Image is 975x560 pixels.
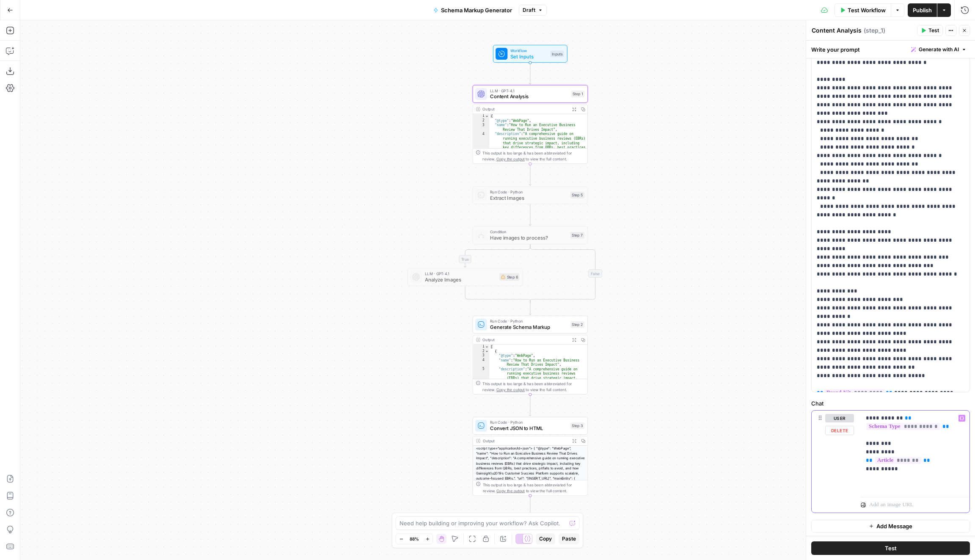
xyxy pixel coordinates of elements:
[490,93,568,100] span: Content Analysis
[806,41,975,58] div: Write your prompt
[864,26,885,35] span: ( step_1 )
[812,411,854,513] div: userDelete
[876,522,912,530] span: Add Message
[519,5,547,16] button: Draft
[812,26,862,35] textarea: Content Analysis
[825,426,854,435] button: Delete
[473,85,588,164] div: LLM · GPT-4.1Content AnalysisStep 1Output{ "@type":"WebPage", "name":"How to Run an Executive Bus...
[490,419,567,425] span: Run Code · Python
[529,164,531,186] g: Edge from step_1 to step_5
[473,518,588,536] div: EndOutput
[482,438,567,444] div: Output
[482,150,584,162] div: This output is too large & has been abbreviated for review. to view the full content.
[473,417,588,496] div: Run Code · PythonConvert JSON to HTMLStep 3Output<script type="application/ld+json"> { "@type": "...
[529,495,531,517] g: Edge from step_3 to end
[928,27,939,34] span: Test
[408,268,523,286] div: LLM · GPT-4.1Analyze ImagesStep 6
[550,50,564,57] div: Inputs
[811,520,970,532] button: Add Message
[482,106,567,112] div: Output
[529,204,531,226] g: Edge from step_5 to step_7
[529,63,531,85] g: Edge from start to step_1
[473,186,588,204] div: Run Code · PythonExtract ImagesStep 5
[529,394,531,416] g: Edge from step_2 to step_3
[496,157,525,161] span: Copy the output
[490,318,567,324] span: Run Code · Python
[490,425,567,432] span: Convert JSON to HTML
[570,422,584,429] div: Step 3
[473,132,490,163] div: 4
[490,189,567,195] span: Run Code · Python
[908,3,937,17] button: Publish
[441,6,512,14] span: Schema Markup Generator
[473,316,588,394] div: Run Code · PythonGenerate Schema MarkupStep 2Output[ { "@type":"WebPage", "name":"How to Run an E...
[811,399,970,408] label: Chat
[919,46,959,53] span: Generate with AI
[908,44,970,55] button: Generate with AI
[496,488,525,493] span: Copy the output
[482,381,584,392] div: This output is too large & has been abbreviated for review. to view the full content.
[473,114,490,119] div: 1
[465,286,530,303] g: Edge from step_6 to step_7-conditional-end
[490,234,567,242] span: Have images to process?
[571,91,585,97] div: Step 1
[490,194,567,201] span: Extract Images
[570,192,584,199] div: Step 5
[485,114,489,119] span: Toggle code folding, rows 1 through 18
[496,387,525,392] span: Copy the output
[425,270,496,276] span: LLM · GPT-4.1
[499,273,519,281] div: Step 6
[529,301,531,315] g: Edge from step_7-conditional-end to step_2
[559,533,579,544] button: Paste
[523,6,535,14] span: Draft
[530,244,595,303] g: Edge from step_7 to step_7-conditional-end
[473,367,490,403] div: 5
[490,88,568,94] span: LLM · GPT-4.1
[510,52,547,60] span: Set Inputs
[482,337,567,343] div: Output
[811,541,970,555] button: Test
[510,47,547,53] span: Workflow
[473,345,490,349] div: 1
[490,323,567,331] span: Generate Schema Markup
[473,226,588,244] div: ConditionHave images to process?Step 7
[539,535,552,543] span: Copy
[464,244,530,267] g: Edge from step_7 to step_6
[473,45,588,63] div: WorkflowSet InputsInputs
[485,345,489,349] span: Toggle code folding, rows 1 through 20
[482,482,584,494] div: This output is too large & has been abbreviated for review. to view the full content.
[473,123,490,132] div: 3
[425,276,496,284] span: Analyze Images
[428,3,517,17] button: Schema Markup Generator
[825,414,854,422] button: user
[570,321,584,328] div: Step 2
[917,25,943,36] button: Test
[473,349,490,354] div: 2
[410,535,419,542] span: 88%
[835,3,891,17] button: Test Workflow
[885,544,897,552] span: Test
[485,349,489,354] span: Toggle code folding, rows 2 through 19
[536,533,555,544] button: Copy
[473,119,490,123] div: 2
[562,535,576,543] span: Paste
[570,232,584,239] div: Step 7
[473,353,490,358] div: 3
[913,6,932,14] span: Publish
[473,358,490,367] div: 4
[490,229,567,235] span: Condition
[848,6,886,14] span: Test Workflow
